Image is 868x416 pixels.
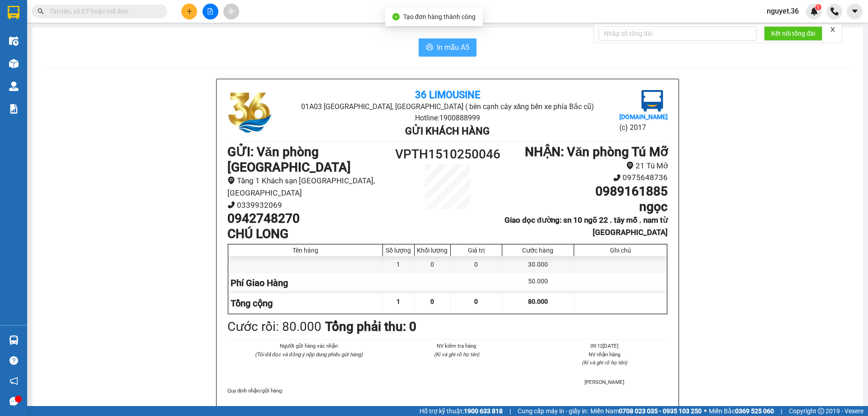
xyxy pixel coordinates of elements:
[227,90,273,135] img: logo.jpg
[528,298,548,305] span: 80.000
[430,298,434,305] span: 0
[542,378,668,386] li: [PERSON_NAME]
[9,356,18,365] span: question-circle
[255,351,363,358] i: (Tôi đã đọc và đồng ý nộp dung phiếu gửi hàng)
[393,342,519,350] li: NV kiểm tra hàng
[228,8,234,14] span: aim
[325,319,416,334] b: Tổng phải thu: 0
[9,335,19,345] img: warehouse-icon
[505,215,668,237] b: Giao dọc đường: sn 10 ngõ 22 . tây mỗ . nam từ [GEOGRAPHIC_DATA]
[810,7,818,15] img: icon-new-feature
[227,226,392,242] h1: CHÚ LONG
[396,298,400,305] span: 1
[383,256,415,273] div: 1
[245,342,372,350] li: Người gửi hàng xác nhận
[453,247,500,254] div: Giá trị
[847,4,863,19] button: caret-down
[542,342,668,350] li: 09:12[DATE]
[764,26,822,41] button: Kết nối tổng đài
[419,38,476,57] button: printerIn mẫu A5
[207,8,213,14] span: file-add
[582,359,627,366] i: (Kí và ghi rõ họ tên)
[403,13,476,20] span: Tạo đơn hàng thành công
[227,199,392,211] li: 0339932069
[704,409,707,413] span: ⚪️
[420,406,503,416] span: Hỗ trợ kỹ thuật:
[505,247,571,254] div: Cước hàng
[619,113,668,120] b: [DOMAIN_NAME]
[613,174,621,182] span: phone
[50,22,205,56] li: 01A03 [GEOGRAPHIC_DATA], [GEOGRAPHIC_DATA] ( bên cạnh cây xăng bến xe phía Bắc cũ)
[203,4,218,19] button: file-add
[451,256,502,273] div: 0
[503,184,668,199] h1: 0989161885
[818,408,824,414] span: copyright
[231,247,380,254] div: Tên hàng
[9,59,19,68] img: warehouse-icon
[415,256,451,273] div: 0
[576,247,665,254] div: Ghi chú
[9,104,19,114] img: solution-icon
[437,42,469,53] span: In mẫu A5
[227,144,351,175] b: GỬI : Văn phòng [GEOGRAPHIC_DATA]
[815,4,821,10] sup: 1
[181,4,197,19] button: plus
[392,144,503,164] h1: VPTH1510250046
[392,13,400,20] span: check-circle
[816,4,820,10] span: 1
[228,273,383,293] div: Phí Giao Hàng
[8,6,19,19] img: logo-vxr
[709,406,774,416] span: Miền Bắc
[502,273,574,293] div: 50.000
[405,125,490,137] b: Gửi khách hàng
[735,407,774,415] strong: 0369 525 060
[9,377,18,385] span: notification
[830,26,836,33] span: close
[464,407,503,415] strong: 1900 633 818
[231,298,273,309] span: Tổng cộng
[50,6,156,16] input: Tìm tên, số ĐT hoặc mã đơn
[9,81,19,91] img: warehouse-icon
[474,298,478,305] span: 0
[227,317,321,337] div: Cước rồi : 80.000
[426,43,433,52] span: printer
[525,144,668,159] b: NHẬN : Văn phòng Tú Mỡ
[830,7,839,15] img: phone-icon
[227,211,392,226] h1: 0942748270
[95,10,160,22] b: 36 Limousine
[542,350,668,359] li: NV nhận hàng
[301,112,594,124] li: Hotline: 1900888999
[415,89,480,100] b: 36 Limousine
[434,351,479,358] i: (Kí và ghi rõ họ tên)
[626,162,634,169] span: environment
[301,101,594,112] li: 01A03 [GEOGRAPHIC_DATA], [GEOGRAPHIC_DATA] ( bên cạnh cây xăng bến xe phía Bắc cũ)
[619,407,702,415] strong: 0708 023 035 - 0935 103 250
[503,160,668,172] li: 21 Tú Mỡ
[417,247,448,254] div: Khối lượng
[619,122,668,133] li: (c) 2017
[851,7,859,15] span: caret-down
[642,90,663,112] img: logo.jpg
[759,5,806,17] span: nguyet.36
[9,36,19,46] img: warehouse-icon
[771,29,815,38] span: Kết nối tổng đài
[503,172,668,184] li: 0975648736
[502,256,574,273] div: 30.000
[223,4,239,19] button: aim
[503,199,668,215] h1: ngọc
[227,177,235,184] span: environment
[38,8,44,14] span: search
[781,406,782,416] span: |
[50,56,205,67] li: Hotline: 1900888999
[9,397,18,406] span: message
[227,175,392,199] li: Tầng 1 Khách sạn [GEOGRAPHIC_DATA], [GEOGRAPHIC_DATA]
[186,8,193,14] span: plus
[518,406,588,416] span: Cung cấp máy in - giấy in:
[227,201,235,209] span: phone
[385,247,412,254] div: Số lượng
[509,406,511,416] span: |
[11,11,57,57] img: logo.jpg
[590,406,702,416] span: Miền Nam
[599,26,757,41] input: Nhập số tổng đài
[227,387,668,395] div: Quy định nhận/gửi hàng :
